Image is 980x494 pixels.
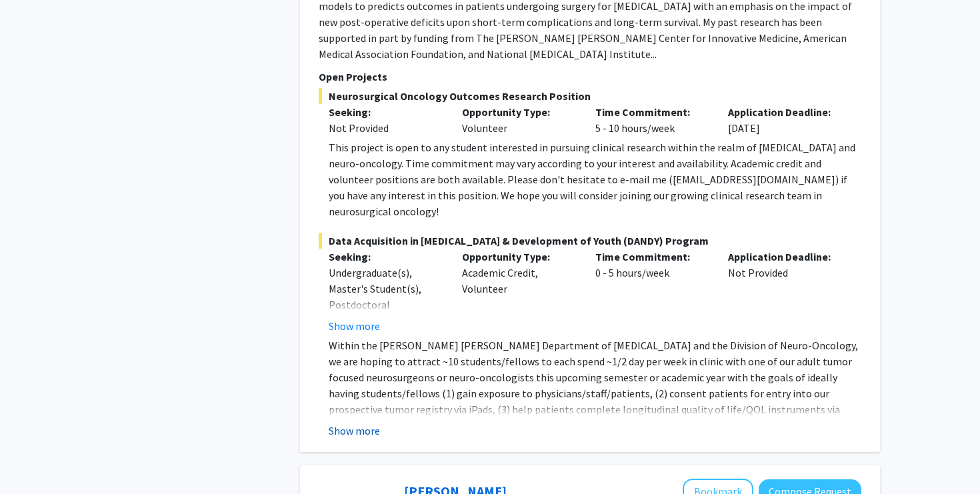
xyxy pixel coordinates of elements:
[718,104,851,136] div: [DATE]
[329,337,861,449] p: Within the [PERSON_NAME] [PERSON_NAME] Department of [MEDICAL_DATA] and the Division of Neuro-Onc...
[329,120,442,136] div: Not Provided
[595,249,709,265] p: Time Commitment:
[329,265,442,377] div: Undergraduate(s), Master's Student(s), Postdoctoral Researcher(s) / Research Staff, Medical Resid...
[728,249,841,265] p: Application Deadline:
[319,233,861,249] span: Data Acquisition in [MEDICAL_DATA] & Development of Youth (DANDY) Program
[10,434,57,484] iframe: Chat
[319,69,861,85] p: Open Projects
[329,139,861,219] div: This project is open to any student interested in pursuing clinical research within the realm of ...
[452,104,585,136] div: Volunteer
[728,104,841,120] p: Application Deadline:
[462,249,575,265] p: Opportunity Type:
[329,318,380,334] button: Show more
[329,423,380,439] button: Show more
[329,104,442,120] p: Seeking:
[585,104,719,136] div: 5 - 10 hours/week
[718,249,851,334] div: Not Provided
[452,249,585,334] div: Academic Credit, Volunteer
[329,249,442,265] p: Seeking:
[462,104,575,120] p: Opportunity Type:
[319,88,861,104] span: Neurosurgical Oncology Outcomes Research Position
[595,104,709,120] p: Time Commitment:
[585,249,719,334] div: 0 - 5 hours/week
